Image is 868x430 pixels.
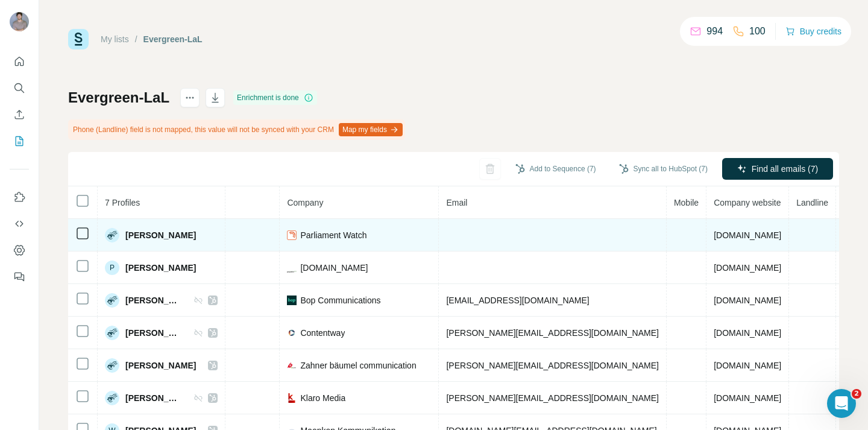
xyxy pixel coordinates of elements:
[125,229,196,241] span: [PERSON_NAME]
[287,328,297,338] img: company-logo
[446,198,467,207] span: Email
[287,361,297,370] img: company-logo
[722,158,833,180] button: Find all emails (7)
[287,198,323,207] span: Company
[714,393,781,403] span: [DOMAIN_NAME]
[105,358,119,373] img: Avatar
[125,392,181,404] span: [PERSON_NAME]
[10,186,29,208] button: Use Surfe on LinkedIn
[714,361,781,370] span: [DOMAIN_NAME]
[507,160,605,178] button: Add to Sequence (7)
[10,104,29,125] button: Enrich CSV
[105,198,140,207] span: 7 Profiles
[125,359,196,372] span: [PERSON_NAME]
[300,359,416,372] span: Zahner bäumel communication
[714,296,781,305] span: [DOMAIN_NAME]
[446,296,589,305] span: [EMAIL_ADDRESS][DOMAIN_NAME]
[339,123,403,136] button: Map my fields
[68,29,89,49] img: Surfe Logo
[785,23,841,40] button: Buy credits
[10,213,29,235] button: Use Surfe API
[101,34,129,44] a: My lists
[105,228,119,242] img: Avatar
[287,393,297,403] img: company-logo
[105,293,119,308] img: Avatar
[852,389,861,399] span: 2
[105,391,119,405] img: Avatar
[796,198,828,207] span: Landline
[446,393,658,403] span: [PERSON_NAME][EMAIL_ADDRESS][DOMAIN_NAME]
[287,263,297,273] img: company-logo
[446,328,658,338] span: [PERSON_NAME][EMAIL_ADDRESS][DOMAIN_NAME]
[10,51,29,72] button: Quick start
[125,327,181,339] span: [PERSON_NAME]
[10,239,29,261] button: Dashboard
[10,130,29,152] button: My lists
[10,266,29,288] button: Feedback
[752,163,818,175] span: Find all emails (7)
[300,327,345,339] span: Contentway
[300,229,366,241] span: Parliament Watch
[287,230,297,240] img: company-logo
[105,261,119,275] div: P
[300,294,380,306] span: Bop Communications
[10,77,29,99] button: Search
[611,160,716,178] button: Sync all to HubSpot (7)
[300,262,368,274] span: [DOMAIN_NAME]
[300,392,345,404] span: Klaro Media
[10,12,29,31] img: Avatar
[233,90,317,105] div: Enrichment is done
[287,296,297,305] img: company-logo
[714,328,781,338] span: [DOMAIN_NAME]
[714,230,781,240] span: [DOMAIN_NAME]
[180,88,200,107] button: actions
[674,198,699,207] span: Mobile
[105,326,119,340] img: Avatar
[714,263,781,273] span: [DOMAIN_NAME]
[714,198,781,207] span: Company website
[143,33,203,45] div: Evergreen-LaL
[125,294,181,306] span: [PERSON_NAME]
[68,119,405,140] div: Phone (Landline) field is not mapped, this value will not be synced with your CRM
[68,88,169,107] h1: Evergreen-LaL
[446,361,658,370] span: [PERSON_NAME][EMAIL_ADDRESS][DOMAIN_NAME]
[135,33,137,45] li: /
[749,24,766,39] p: 100
[125,262,196,274] span: [PERSON_NAME]
[706,24,723,39] p: 994
[827,389,856,418] iframe: Intercom live chat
